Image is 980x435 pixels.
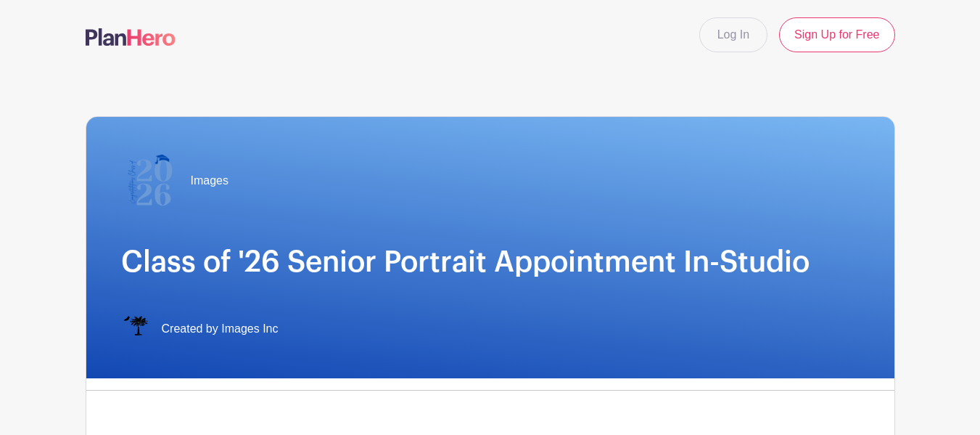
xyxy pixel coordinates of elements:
span: Created by Images Inc [162,320,279,338]
a: Log In [699,17,767,52]
img: logo-507f7623f17ff9eddc593b1ce0a138ce2505c220e1c5a4e2b4648c50719b7d32.svg [86,28,176,46]
h1: Class of '26 Senior Portrait Appointment In-Studio [121,245,860,280]
span: Images [191,172,228,190]
img: IMAGES%20logo%20transparenT%20PNG%20s.png [121,314,150,343]
img: 2026%20logo%20(2).png [121,152,179,210]
a: Sign Up for Free [779,17,894,52]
